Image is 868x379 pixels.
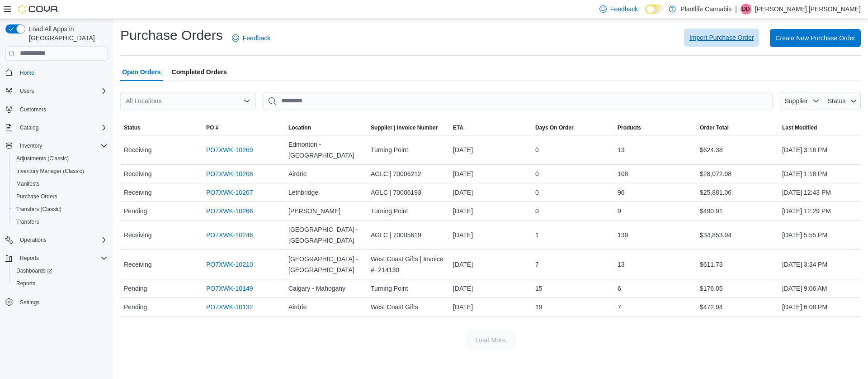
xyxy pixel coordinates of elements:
a: Manifests [13,178,43,189]
button: Supplier [780,92,823,110]
button: Supplier | Invoice Number [367,120,449,135]
span: Inventory [16,140,108,151]
span: Transfers [16,218,39,225]
div: Location [288,124,311,131]
span: Purchase Orders [13,191,108,202]
div: Turning Point [367,141,449,159]
span: Inventory [20,142,42,149]
input: Dark Mode [645,5,664,14]
button: Location [285,120,367,135]
span: 13 [618,144,625,155]
button: Open list of options [243,97,250,105]
div: [DATE] 3:34 PM [778,255,861,273]
div: $176.05 [696,279,778,297]
span: [PERSON_NAME] [288,206,340,216]
span: Status [124,124,141,131]
div: [DATE] [449,183,532,201]
span: Settings [16,296,108,307]
span: Users [20,87,34,95]
span: Edmonton - [GEOGRAPHIC_DATA] [288,139,363,161]
span: 9 [618,206,621,216]
button: PO # [203,120,285,135]
span: Last Modified [782,124,817,131]
input: This is a search bar. After typing your query, hit enter to filter the results lower in the page. [263,92,773,110]
span: 6 [618,283,621,294]
div: Turning Point [367,279,449,297]
span: Dashboards [16,267,52,274]
button: Import Purchase Order [684,29,759,47]
div: [DATE] 12:43 PM [778,183,861,201]
span: Receiving [124,259,151,270]
span: Pending [124,283,147,294]
nav: Complex example [5,62,108,332]
span: Settings [20,299,39,306]
span: Adjustments (Classic) [13,153,108,164]
span: 7 [618,302,621,312]
div: $28,072.98 [696,165,778,183]
span: Operations [16,235,108,245]
button: Transfers [9,216,111,228]
button: Reports [9,277,111,290]
button: Order Total [696,120,778,135]
div: AGLC | 70005619 [367,226,449,244]
span: Users [16,86,108,96]
div: [DATE] 9:06 AM [778,279,861,297]
a: PO7XWK-10266 [206,206,253,216]
span: Load All Apps in [GEOGRAPHIC_DATA] [25,24,108,43]
span: Catalog [16,122,108,133]
span: Transfers [13,216,108,227]
div: $472.94 [696,298,778,316]
a: Settings [16,297,43,308]
button: Last Modified [778,120,861,135]
p: [PERSON_NAME] [PERSON_NAME] [755,4,861,14]
button: Purchase Orders [9,190,111,203]
button: Settings [2,295,111,308]
span: Supplier | Invoice Number [371,124,438,131]
span: 0 [535,144,539,155]
span: Transfers (Classic) [16,206,61,213]
span: 0 [535,206,539,216]
div: [DATE] [449,202,532,220]
div: West Coast Gifts | Invoice #- 214130 [367,250,449,279]
div: [DATE] 12:29 PM [778,202,861,220]
div: [DATE] [449,165,532,183]
a: Adjustments (Classic) [13,153,72,164]
span: Catalog [20,124,38,131]
span: Feedback [243,34,270,43]
button: Home [2,66,111,79]
div: [DATE] [449,255,532,273]
p: | [735,4,737,14]
button: Users [2,85,111,97]
span: 96 [618,187,625,198]
span: Manifests [13,178,108,189]
span: 139 [618,230,628,240]
button: Products [614,120,696,135]
span: Receiving [124,187,151,198]
button: Operations [2,234,111,246]
a: PO7XWK-10246 [206,230,253,240]
span: [GEOGRAPHIC_DATA] - [GEOGRAPHIC_DATA] [288,254,363,275]
div: [DATE] 3:16 PM [778,141,861,159]
button: Adjustments (Classic) [9,152,111,165]
div: [DATE] [449,141,532,159]
span: Import Purchase Order [689,33,754,42]
span: 1 [535,230,539,240]
span: Receiving [124,144,151,155]
div: $624.38 [696,141,778,159]
span: Status [828,97,846,105]
div: [DATE] 6:08 PM [778,298,861,316]
span: Load More [476,336,506,345]
a: PO7XWK-10269 [206,144,253,155]
div: $25,881.06 [696,183,778,201]
button: Operations [16,235,50,245]
span: Home [20,69,34,77]
h1: Purchase Orders [120,26,223,44]
button: Inventory [16,140,46,151]
span: 15 [535,283,542,294]
span: Lethbridge [288,187,318,198]
span: Pending [124,302,147,312]
span: Adjustments (Classic) [16,155,69,162]
div: West Coast Gifts [367,298,449,316]
a: Transfers [13,216,42,227]
span: Reports [20,254,39,262]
